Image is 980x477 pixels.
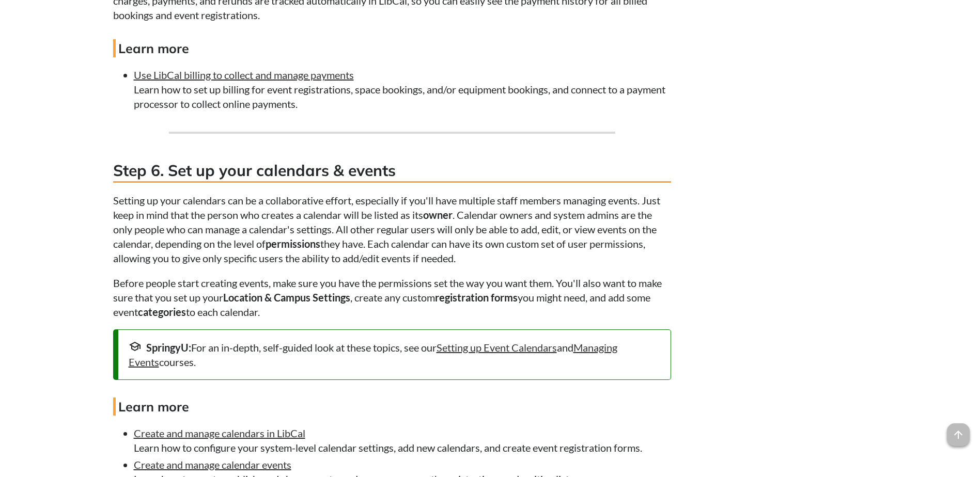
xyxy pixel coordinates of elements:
h4: Learn more [113,39,671,57]
p: Before people start creating events, make sure you have the permissions set the way you want them... [113,276,671,319]
a: arrow_upward [947,424,970,437]
div: For an in-depth, self-guided look at these topics, see our and courses. [129,340,660,369]
strong: categories [138,306,186,318]
h4: Learn more [113,397,671,416]
span: arrow_upward [947,423,970,446]
strong: SpringyU: [146,341,191,354]
a: Create and manage calendar events [134,458,291,471]
p: Setting up your calendars can be a collaborative effort, especially if you'll have multiple staff... [113,193,671,265]
strong: Location & Campus Settings [223,291,350,304]
li: Learn how to set up billing for event registrations, space bookings, and/or equipment bookings, a... [134,68,671,111]
h3: Step 6. Set up your calendars & events [113,160,671,183]
strong: owner [423,209,453,221]
strong: registration forms [435,291,518,304]
a: Create and manage calendars in LibCal [134,427,305,439]
li: Learn how to configure your system-level calendar settings, add new calendars, and create event r... [134,426,671,455]
a: Setting up Event Calendars [437,341,557,354]
a: Use LibCal billing to collect and manage payments [134,69,354,81]
strong: permissions [266,237,320,250]
span: school [129,340,141,353]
